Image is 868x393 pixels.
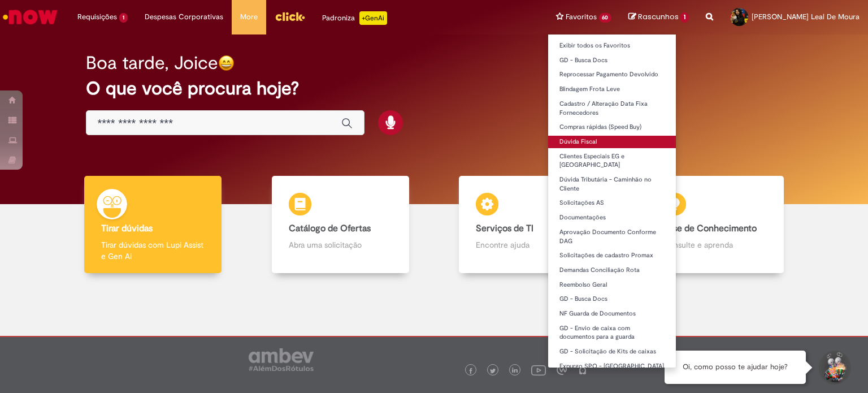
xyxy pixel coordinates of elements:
[1,6,59,28] img: ServiceNow
[566,11,597,23] span: Favoritos
[557,365,567,375] img: logo_footer_workplace.png
[218,55,235,71] img: happy-face.png
[548,150,676,171] a: Clientes Especiais EG e [GEOGRAPHIC_DATA]
[322,11,387,25] div: Padroniza
[548,346,676,358] a: GD - Solicitação de Kits de caixas
[249,348,314,371] img: logo_footer_ambev_rotulo_gray.png
[548,322,676,343] a: GD - Envio de caixa com documentos para a guarda
[86,79,783,98] h2: O que você procura hoje?
[476,239,579,251] p: Encontre ajuda
[101,223,153,234] b: Tirar dúvidas
[468,368,474,374] img: logo_footer_facebook.png
[622,176,809,274] a: Base de Conhecimento Consulte e aprenda
[548,197,676,209] a: Solicitações AS
[548,98,676,119] a: Cadastro / Alteração Data Fixa Fornecedores
[548,264,676,277] a: Demandas Conciliação Rota
[752,12,860,21] span: [PERSON_NAME] Leal De Moura
[628,12,689,23] a: Rascunhos
[548,308,676,320] a: NF Guarda de Documentos
[663,239,767,251] p: Consulte e aprenda
[289,239,392,251] p: Abra uma solicitação
[663,223,757,234] b: Base de Conhecimento
[548,293,676,305] a: GD - Busca Docs
[680,12,689,23] span: 1
[548,279,676,291] a: Reembolso Geral
[476,223,533,234] b: Serviços de TI
[240,11,258,23] span: More
[548,211,676,224] a: Documentações
[119,13,128,23] span: 1
[548,54,676,67] a: GD - Busca Docs
[77,11,117,23] span: Requisições
[86,53,218,73] h2: Boa tarde, Joice
[599,13,612,23] span: 60
[548,40,676,52] a: Exibir todos os Favoritos
[548,34,677,368] ul: Favoritos
[247,176,435,274] a: Catálogo de Ofertas Abra uma solicitação
[434,176,622,274] a: Serviços de TI Encontre ajuda
[145,11,223,23] span: Despesas Corporativas
[578,365,588,375] img: logo_footer_naosei.png
[548,249,676,262] a: Solicitações de cadastro Promax
[665,351,806,384] div: Oi, como posso te ajudar hoje?
[359,11,387,25] p: +GenAi
[548,83,676,96] a: Blindagem Frota Leve
[548,121,676,133] a: Compras rápidas (Speed Buy)
[289,223,371,234] b: Catálogo de Ofertas
[548,360,676,373] a: Expurgo SPO - [GEOGRAPHIC_DATA]
[548,174,676,195] a: Dúvida Tributária - Caminhão no Cliente
[59,176,247,274] a: Tirar dúvidas Tirar dúvidas com Lupi Assist e Gen Ai
[512,368,518,374] img: logo_footer_linkedin.png
[275,8,305,25] img: click_logo_yellow_360x200.png
[101,239,205,262] p: Tirar dúvidas com Lupi Assist e Gen Ai
[638,11,679,22] span: Rascunhos
[490,368,496,374] img: logo_footer_twitter.png
[531,362,546,377] img: logo_footer_youtube.png
[548,226,676,247] a: Aprovação Documento Conforme DAG
[548,68,676,81] a: Reprocessar Pagamento Devolvido
[817,351,851,385] button: Iniciar Conversa de Suporte
[548,136,676,148] a: Dúvida Fiscal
